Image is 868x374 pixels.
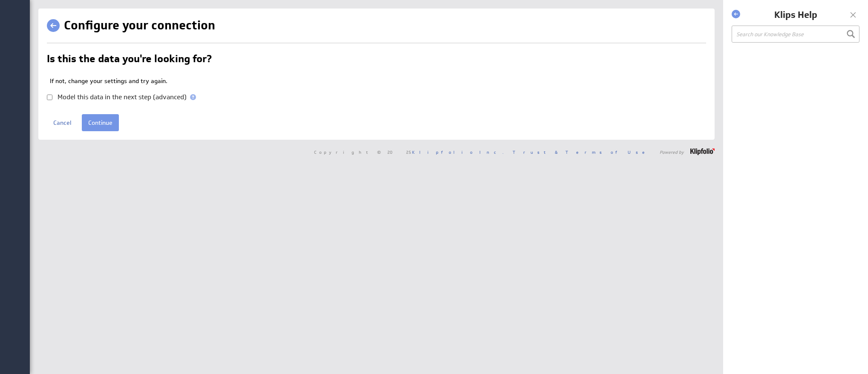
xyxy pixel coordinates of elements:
[47,54,212,67] h2: Is this the data you're looking for?
[64,17,215,34] h1: Configure your connection
[314,150,504,154] span: Copyright © 2025
[50,77,706,86] p: If not, change your settings and try again.
[732,26,859,43] input: Search our Knowledge Base
[82,114,119,131] input: Continue
[47,114,78,131] a: Cancel
[690,148,715,155] img: logo-footer.png
[742,9,849,21] h1: Klips Help
[513,149,651,155] a: Trust & Terms of Use
[58,94,187,100] label: Model this data in the next step (advanced)
[660,150,684,154] span: Powered by
[412,149,504,155] a: Klipfolio Inc.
